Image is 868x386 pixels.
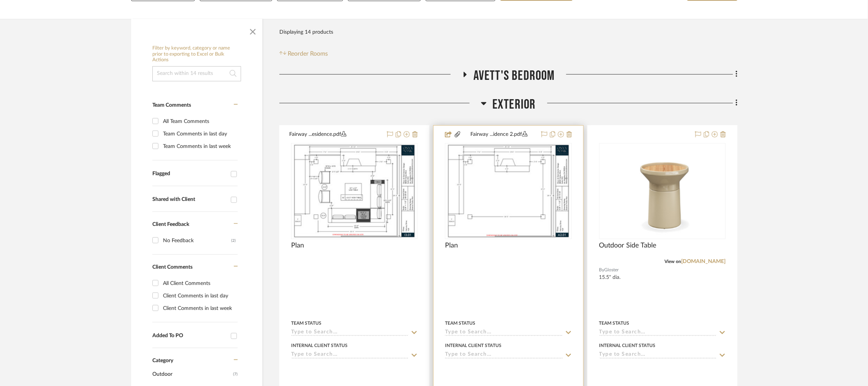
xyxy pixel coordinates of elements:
[289,130,382,139] button: Fairway ...esidence.pdf
[163,302,236,314] div: Client Comments in last week
[618,144,707,238] img: Outdoor Side Table
[152,171,227,177] div: Flagged
[445,143,571,239] div: 0
[293,144,416,238] img: Plan
[599,352,717,359] input: Type to Search…
[445,352,562,359] input: Type to Search…
[152,264,193,269] span: Client Comments
[473,68,555,84] span: Avett's Bedroom
[447,144,570,238] img: Plan
[291,342,348,349] div: Internal Client Status
[291,329,409,336] input: Type to Search…
[288,49,328,58] span: Reorder Rooms
[445,329,562,336] input: Type to Search…
[163,234,231,246] div: No Feedback
[233,368,238,380] span: (7)
[291,320,321,327] div: Team Status
[445,320,475,327] div: Team Status
[152,66,241,81] input: Search within 14 results
[599,266,605,274] span: By
[279,49,328,58] button: Reorder Rooms
[231,234,236,246] div: (2)
[163,115,236,127] div: All Team Comments
[291,143,417,239] div: 0
[291,241,304,250] span: Plan
[163,140,236,152] div: Team Comments in last week
[665,259,682,264] span: View on
[163,277,236,289] div: All Client Comments
[152,45,241,63] h6: Filter by keyword, category or name prior to exporting to Excel or Bulk Actions
[152,102,191,107] span: Team Comments
[599,320,630,327] div: Team Status
[152,221,189,227] span: Client Feedback
[599,329,717,336] input: Type to Search…
[605,266,619,274] span: Gloster
[599,342,656,349] div: Internal Client Status
[163,289,236,302] div: Client Comments in last day
[445,342,501,349] div: Internal Client Status
[461,130,536,139] button: Fairway ...idence 2.pdf
[279,25,333,40] div: Displaying 14 products
[600,143,725,239] div: 0
[445,241,458,250] span: Plan
[291,352,409,359] input: Type to Search…
[245,23,260,38] button: Close
[163,128,236,140] div: Team Comments in last day
[599,241,657,250] span: Outdoor Side Table
[152,357,173,364] span: Category
[152,368,231,381] span: Outdoor
[152,333,227,339] div: Added To PO
[682,259,726,264] a: [DOMAIN_NAME]
[152,196,227,203] div: Shared with Client
[492,96,536,113] span: Exterior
